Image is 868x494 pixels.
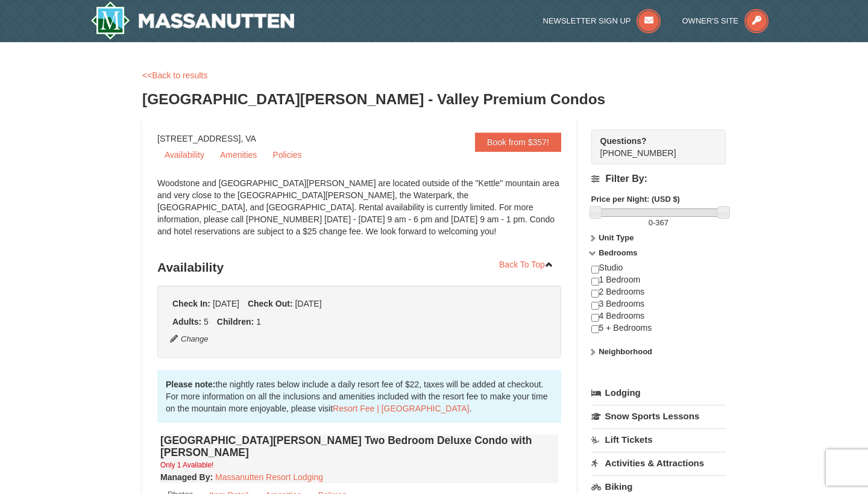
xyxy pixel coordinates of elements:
a: Back To Top [491,255,561,274]
div: Woodstone and [GEOGRAPHIC_DATA][PERSON_NAME] are located outside of the "Kettle" mountain area an... [157,177,561,249]
a: Lodging [591,382,726,404]
strong: Neighborhood [599,347,652,356]
a: Massanutten Resort Lodging [215,472,323,482]
a: Policies [265,146,309,164]
small: Only 1 Available! [160,461,213,469]
strong: Check Out: [248,299,293,308]
h3: Availability [157,255,561,280]
strong: Price per Night: (USD $) [591,195,680,204]
a: Massanutten Resort [90,1,294,40]
a: Snow Sports Lessons [591,405,726,427]
h3: [GEOGRAPHIC_DATA][PERSON_NAME] - Valley Premium Condos [142,87,726,111]
strong: Please note: [166,380,215,389]
a: Resort Fee | [GEOGRAPHIC_DATA] [333,404,469,413]
h4: [GEOGRAPHIC_DATA][PERSON_NAME] Two Bedroom Deluxe Condo with [PERSON_NAME] [160,434,558,458]
span: Newsletter Sign Up [543,16,631,25]
a: Lift Tickets [591,428,726,451]
span: Owner's Site [682,16,739,25]
a: Owner's Site [682,16,769,25]
strong: Children: [217,317,254,327]
div: the nightly rates below include a daily resort fee of $22, taxes will be added at checkout. For m... [157,370,561,423]
label: - [591,217,726,229]
span: 1 [256,317,261,327]
button: Change [169,333,209,346]
a: <<Back to results [142,70,207,80]
strong: Unit Type [599,233,634,242]
a: Newsletter Sign Up [543,16,661,25]
span: 0 [649,218,653,227]
span: Managed By [160,472,210,482]
a: Availability [157,146,212,164]
span: [DATE] [213,299,239,308]
div: Studio 1 Bedroom 2 Bedrooms 3 Bedrooms 4 Bedrooms 5 + Bedrooms [591,262,726,346]
a: Activities & Attractions [591,452,726,474]
img: Massanutten Resort Logo [90,1,294,40]
span: [DATE] [295,299,321,308]
a: Book from $357! [475,133,561,152]
a: Amenities [213,146,264,164]
span: 5 [204,317,209,327]
span: 367 [655,218,668,227]
strong: : [160,472,213,482]
strong: Check In: [172,299,210,308]
strong: Bedrooms [599,248,637,257]
strong: Questions? [600,136,647,146]
strong: Adults: [172,317,201,327]
span: [PHONE_NUMBER] [600,135,704,158]
h4: Filter By: [591,174,726,184]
